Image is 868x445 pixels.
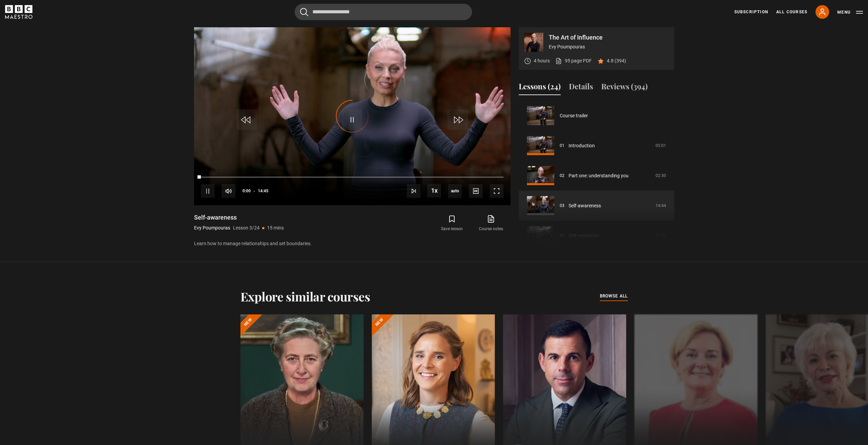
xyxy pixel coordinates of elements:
[233,224,260,232] p: Lesson 3/24
[555,57,592,64] a: 95 page PDF
[448,184,462,198] div: Current quality: 1080p
[295,4,472,20] input: Search
[600,293,628,300] a: browse all
[242,185,251,197] span: 0:00
[569,172,629,179] a: Part one: understanding you
[5,5,32,19] svg: BBC Maestro
[432,213,471,233] button: Save lesson
[519,81,561,95] button: Lessons (24)
[569,202,601,209] a: Self-awareness
[194,224,230,232] p: Evy Poumpouras
[600,293,628,299] span: browse all
[201,184,215,198] button: Pause
[469,184,483,198] button: Captions
[607,57,626,64] p: 4.8 (394)
[427,184,441,197] button: Playback Rate
[490,184,503,198] button: Fullscreen
[258,185,268,197] span: 14:45
[534,57,550,64] p: 4 hours
[407,184,421,198] button: Next Lesson
[253,189,255,193] span: -
[194,27,511,205] video-js: Video Player
[471,213,510,233] a: Course notes
[267,224,284,232] p: 15 mins
[776,9,807,15] a: All Courses
[300,8,308,16] button: Submit the search query
[448,184,462,198] span: auto
[201,177,503,178] div: Progress Bar
[549,43,669,50] p: Evy Poumpouras
[837,9,863,16] button: Toggle navigation
[560,112,588,119] a: Course trailer
[569,142,595,149] a: Introduction
[222,184,235,198] button: Mute
[601,81,648,95] button: Reviews (394)
[569,81,593,95] button: Details
[549,34,669,41] p: The Art of Influence
[734,9,768,15] a: Subscription
[194,240,511,247] p: Learn how to manage relationships and set boundaries.
[194,213,284,222] h1: Self-awareness
[240,289,370,303] h2: Explore similar courses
